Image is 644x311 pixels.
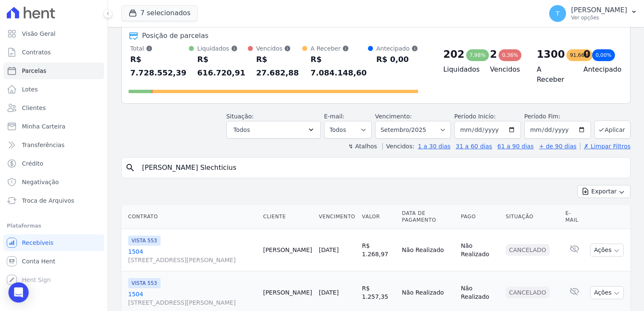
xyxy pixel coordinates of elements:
a: Minha Carteira [3,118,104,135]
a: Parcelas [3,62,104,79]
a: ✗ Limpar Filtros [580,143,631,150]
span: Lotes [22,85,38,94]
a: Negativação [3,174,104,190]
a: 31 a 60 dias [456,143,492,150]
a: 1 a 30 dias [418,143,451,150]
a: + de 90 dias [539,143,577,150]
h4: Vencidos [490,64,523,75]
div: Total [130,44,189,53]
a: Visão Geral [3,25,104,42]
th: E-mail [562,205,587,229]
th: Cliente [260,205,315,229]
th: Contrato [121,205,260,229]
a: 1504[STREET_ADDRESS][PERSON_NAME] [128,290,256,307]
span: Visão Geral [22,29,56,38]
label: E-mail: [324,113,345,120]
a: 1504[STREET_ADDRESS][PERSON_NAME] [128,247,256,264]
label: ↯ Atalhos [348,143,377,150]
span: [STREET_ADDRESS][PERSON_NAME] [128,298,256,307]
div: Open Intercom Messenger [8,282,29,303]
div: R$ 27.682,88 [256,53,302,80]
span: [STREET_ADDRESS][PERSON_NAME] [128,256,256,264]
a: 61 a 90 dias [497,143,534,150]
p: Ver opções [571,14,627,21]
span: T [556,11,560,16]
span: Transferências [22,141,64,149]
button: 7 selecionados [121,5,198,21]
div: Cancelado [506,287,550,298]
span: Negativação [22,178,59,186]
a: Troca de Arquivos [3,192,104,209]
div: 202 [443,48,464,61]
input: Buscar por nome do lote ou do cliente [137,159,627,176]
a: Conta Hent [3,253,104,270]
span: VISTA 553 [128,236,161,246]
td: [PERSON_NAME] [260,229,315,271]
span: Clientes [22,104,46,112]
button: Aplicar [594,121,631,139]
div: 0,00% [592,49,615,61]
div: Liquidados [197,44,248,53]
td: R$ 1.268,97 [359,229,399,271]
span: Parcelas [22,67,46,75]
button: T [PERSON_NAME] Ver opções [542,2,644,25]
th: Pago [457,205,502,229]
span: Conta Hent [22,257,55,265]
button: Ações [590,244,624,257]
div: Plataformas [7,221,101,231]
div: 91,66% [566,49,593,61]
div: R$ 616.720,91 [197,53,248,80]
span: Recebíveis [22,239,54,247]
a: Contratos [3,44,104,61]
label: Período Fim: [524,112,591,121]
button: Todos [226,121,321,139]
div: Vencidos [256,44,302,53]
a: Transferências [3,137,104,153]
td: Não Realizado [457,229,502,271]
label: Vencimento: [375,113,412,120]
button: Exportar [577,185,631,198]
a: Crédito [3,155,104,172]
label: Situação: [226,113,254,120]
div: Posição de parcelas [142,31,209,41]
h4: Liquidados [443,64,477,75]
div: A Receber [311,44,368,53]
a: [DATE] [319,289,338,296]
div: 7,98% [466,49,489,61]
a: Recebíveis [3,234,104,251]
h4: Antecipado [583,64,617,75]
div: R$ 0,00 [376,53,418,66]
th: Vencimento [315,205,358,229]
div: Cancelado [506,244,550,256]
span: Minha Carteira [22,122,65,131]
th: Valor [359,205,399,229]
span: Contratos [22,48,51,56]
div: Antecipado [376,44,418,53]
i: search [125,163,135,173]
p: [PERSON_NAME] [571,6,627,14]
h4: A Receber [537,64,570,85]
button: Ações [590,286,624,299]
div: R$ 7.084.148,60 [311,53,368,80]
label: Vencidos: [382,143,414,150]
div: 0 [583,48,590,61]
th: Data de Pagamento [399,205,458,229]
label: Período Inicío: [454,113,496,120]
span: Crédito [22,159,43,168]
a: [DATE] [319,247,338,253]
td: Não Realizado [399,229,458,271]
div: 1300 [537,48,565,61]
a: Lotes [3,81,104,98]
div: 0,36% [499,49,521,61]
span: VISTA 553 [128,278,161,288]
span: Troca de Arquivos [22,196,74,205]
th: Situação [502,205,562,229]
div: R$ 7.728.552,39 [130,53,189,80]
a: Clientes [3,99,104,116]
div: 2 [490,48,497,61]
span: Todos [233,125,250,135]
